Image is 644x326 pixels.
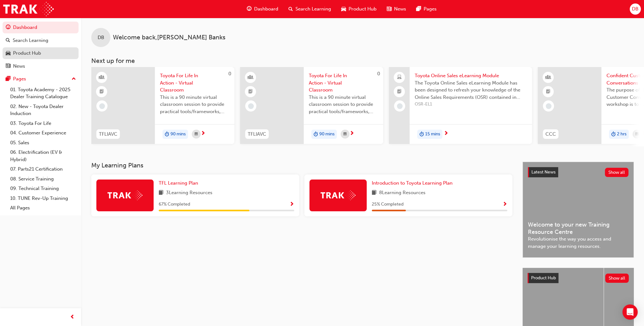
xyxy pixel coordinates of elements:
[247,5,252,13] span: guage-icon
[8,119,79,128] a: 03. Toyota For Life
[424,5,437,13] span: Pages
[531,275,556,281] span: Product Hub
[3,2,54,16] a: Trak
[8,174,79,184] a: 08. Service Training
[309,94,378,115] span: This is a 90 minute virtual classroom session to provide practical tools/frameworks, behaviours a...
[295,5,331,13] span: Search Learning
[100,73,104,82] span: learningResourceType_INSTRUCTOR_LED-icon
[3,47,79,59] a: Product Hub
[91,67,234,144] a: 0TFLIAVCToyota For Life In Action - Virtual ClassroomThis is a 90 minute virtual classroom sessio...
[13,63,25,70] div: News
[635,130,639,138] span: calendar-icon
[159,180,198,186] span: TFL Learning Plan
[372,189,377,197] span: book-icon
[3,73,79,85] button: Pages
[195,130,198,138] span: calendar-icon
[397,73,402,82] span: laptop-icon
[81,57,644,65] h3: Next up for me
[382,3,411,16] a: news-iconNews
[546,73,551,82] span: learningResourceType_INSTRUCTOR_LED-icon
[632,5,639,13] span: DB
[113,34,225,41] span: Welcome back , [PERSON_NAME] Banks
[419,130,424,139] span: duration-icon
[160,72,229,94] span: Toyota For Life In Action - Virtual Classroom
[528,167,628,177] a: Latest NewsShow all
[341,5,346,13] span: car-icon
[248,131,266,138] span: TFLIAVC
[228,71,231,77] span: 0
[528,235,628,250] span: Revolutionise the way you access and manage your learning resources.
[8,138,79,148] a: 05. Sales
[242,3,283,16] a: guage-iconDashboard
[201,131,205,137] span: next-icon
[288,5,293,13] span: search-icon
[99,131,117,138] span: TFLIAVC
[8,102,79,119] a: 02. New - Toyota Dealer Induction
[3,20,79,73] button: DashboardSearch LearningProduct HubNews
[91,162,512,169] h3: My Learning Plans
[13,37,48,44] div: Search Learning
[98,34,104,41] span: DB
[254,5,278,13] span: Dashboard
[415,101,527,108] span: OSR-EL1
[3,22,79,33] a: Dashboard
[107,190,142,200] img: Trak
[8,184,79,194] a: 09. Technical Training
[387,5,391,13] span: news-icon
[379,189,426,197] span: 8 Learning Resources
[611,130,616,139] span: duration-icon
[283,3,336,16] a: search-iconSearch Learning
[416,5,421,13] span: pages-icon
[394,5,406,13] span: News
[248,73,253,82] span: learningResourceType_INSTRUCTOR_LED-icon
[605,168,629,177] button: Show all
[372,201,404,208] span: 25 % Completed
[248,103,254,109] span: learningRecordVerb_NONE-icon
[617,131,627,138] span: 2 hrs
[389,67,532,144] a: Toyota Online Sales eLearning ModuleThe Toyota Online Sales eLearning Module has been designed to...
[622,304,638,320] div: Open Intercom Messenger
[240,67,383,144] a: 0TFLIAVCToyota For Life In Action - Virtual ClassroomThis is a 90 minute virtual classroom sessio...
[309,72,378,94] span: Toyota For Life In Action - Virtual Classroom
[415,79,527,101] span: The Toyota Online Sales eLearning Module has been designed to refresh your knowledge of the Onlin...
[314,130,318,139] span: duration-icon
[415,72,527,79] span: Toyota Online Sales eLearning Module
[6,64,10,69] span: news-icon
[349,5,377,13] span: Product Hub
[605,274,629,283] button: Show all
[372,180,455,187] a: Introduction to Toyota Learning Plan
[377,71,380,77] span: 0
[523,162,634,258] a: Latest NewsShow allWelcome to your new Training Resource CentreRevolutionise the way you access a...
[166,189,212,197] span: 3 Learning Resources
[411,3,442,16] a: pages-iconPages
[159,189,163,197] span: book-icon
[6,51,10,56] span: car-icon
[528,273,629,283] a: Product HubShow all
[8,194,79,203] a: 10. TUNE Rev-Up Training
[170,131,186,138] span: 90 mins
[159,180,201,187] a: TFL Learning Plan
[321,190,356,200] img: Trak
[70,313,75,321] span: prev-icon
[531,169,556,175] span: Latest News
[6,38,10,44] span: search-icon
[546,103,551,109] span: learningRecordVerb_NONE-icon
[3,60,79,72] a: News
[444,131,448,137] span: next-icon
[13,75,26,83] div: Pages
[6,25,10,31] span: guage-icon
[502,200,507,208] button: Show Progress
[336,3,382,16] a: car-iconProduct Hub
[546,88,551,96] span: booktick-icon
[8,203,79,213] a: All Pages
[13,50,41,57] div: Product Hub
[3,35,79,46] a: Search Learning
[630,3,641,15] button: DB
[8,164,79,174] a: 07. Parts21 Certification
[8,147,79,164] a: 06. Electrification (EV & Hybrid)
[165,130,169,139] span: duration-icon
[289,202,294,207] span: Show Progress
[343,130,347,138] span: calendar-icon
[397,88,402,96] span: booktick-icon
